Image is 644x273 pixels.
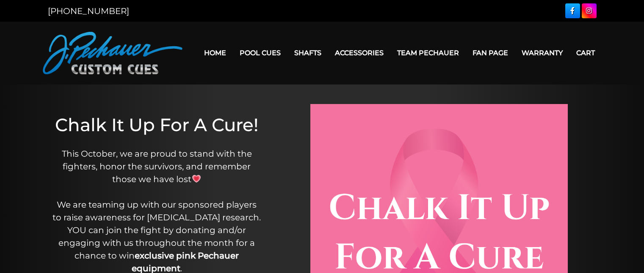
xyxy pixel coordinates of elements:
h1: Chalk It Up For A Cure! [53,114,261,135]
a: Accessories [328,42,390,64]
a: [PHONE_NUMBER] [48,6,129,16]
img: Pechauer Custom Cues [43,32,182,74]
a: Home [197,42,233,64]
a: Cart [569,42,602,64]
a: Pool Cues [233,42,287,64]
a: Fan Page [466,42,515,64]
a: Shafts [287,42,328,64]
img: 💗 [192,174,201,183]
a: Team Pechauer [390,42,466,64]
a: Warranty [515,42,569,64]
